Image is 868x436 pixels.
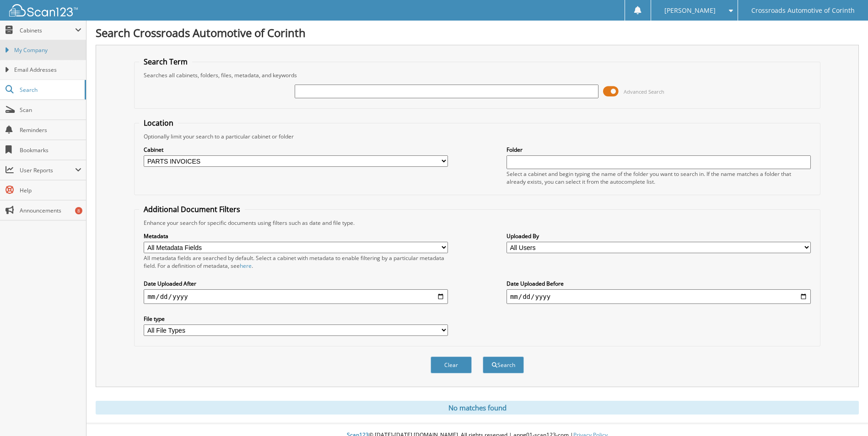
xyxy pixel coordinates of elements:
span: Cabinets [20,27,75,34]
span: Reminders [20,126,81,134]
button: Search [483,356,524,373]
input: end [507,289,811,304]
div: Searches all cabinets, folders, files, metadata, and keywords [139,71,815,79]
span: [PERSON_NAME] [664,8,716,13]
label: Folder [507,146,811,154]
span: Help [20,186,81,194]
span: Scan [20,106,81,114]
span: User Reports [20,166,75,174]
span: My Company [14,46,81,54]
legend: Search Term [139,57,192,67]
input: start [144,289,448,304]
label: File type [144,315,448,323]
div: Optionally limit your search to a particular cabinet or folder [139,133,815,140]
div: No matches found [96,401,859,415]
span: Announcements [20,207,81,214]
label: Uploaded By [507,232,811,240]
legend: Location [139,118,178,128]
div: 8 [75,207,82,214]
label: Cabinet [144,146,448,154]
a: here [240,262,252,270]
label: Date Uploaded After [144,280,448,287]
h1: Search Crossroads Automotive of Corinth [96,25,859,40]
button: Clear [431,356,472,373]
div: Enhance your search for specific documents using filters such as date and file type. [139,219,815,227]
img: scan123-logo-white.svg [9,4,78,16]
label: Date Uploaded Before [507,280,811,287]
span: Bookmarks [20,146,81,154]
span: Search [20,86,80,94]
legend: Additional Document Filters [139,204,245,214]
span: Advanced Search [624,88,664,95]
label: Metadata [144,232,448,240]
div: All metadata fields are searched by default. Select a cabinet with metadata to enable filtering b... [144,254,448,270]
span: Email Addresses [14,66,81,74]
div: Select a cabinet and begin typing the name of the folder you want to search in. If the name match... [507,170,811,186]
span: Crossroads Automotive of Corinth [751,8,855,13]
